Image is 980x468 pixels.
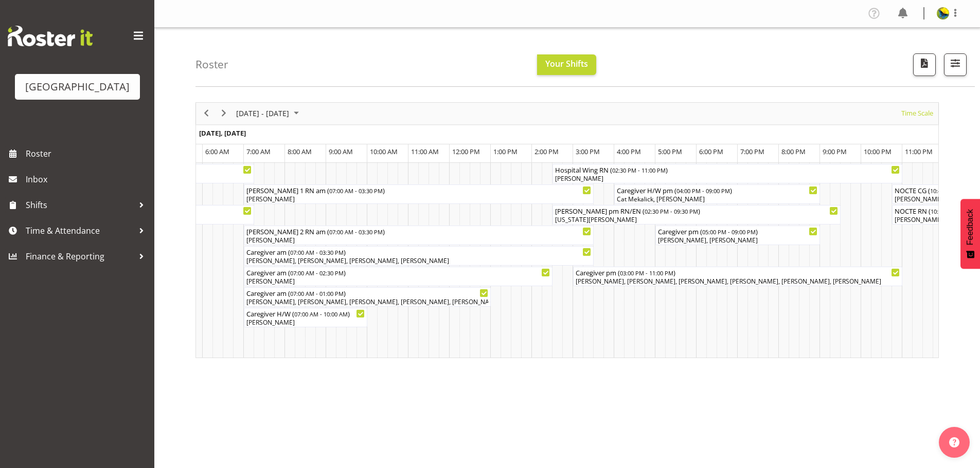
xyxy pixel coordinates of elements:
span: Time Scale [900,107,934,120]
span: 5:00 PM [658,147,682,156]
div: Cat Mekalick, [PERSON_NAME] [617,195,817,204]
div: [PERSON_NAME], [PERSON_NAME], [PERSON_NAME], [PERSON_NAME], [PERSON_NAME], [PERSON_NAME] [576,277,900,286]
div: Ressie 1 RN am Begin From Wednesday, October 29, 2025 at 7:00:00 AM GMT+13:00 Ends At Wednesday, ... [244,184,594,204]
span: 10:00 AM [370,147,398,156]
span: 6:00 AM [205,147,229,156]
span: [DATE] - [DATE] [235,107,290,120]
span: Feedback [966,209,975,245]
div: Caregiver pm ( ) [658,226,817,236]
div: [PERSON_NAME] [246,195,591,204]
img: help-xxl-2.png [949,437,959,447]
span: 9:00 PM [823,147,847,156]
div: Caregiver pm Begin From Wednesday, October 29, 2025 at 3:00:00 PM GMT+13:00 Ends At Wednesday, Oc... [573,267,902,286]
span: 7:00 AM [246,147,271,156]
div: next period [215,103,233,124]
span: 3:00 PM [576,147,600,156]
span: 02:30 PM - 09:30 PM [645,207,698,215]
span: 07:00 AM - 03:30 PM [329,228,383,236]
div: Timeline Week of October 27, 2025 [195,102,939,358]
div: [PERSON_NAME] 1 RN am ( ) [246,185,591,195]
div: Caregiver am Begin From Wednesday, October 29, 2025 at 7:00:00 AM GMT+13:00 Ends At Wednesday, Oc... [244,267,553,286]
span: 07:00 AM - 01:00 PM [290,289,344,297]
span: 07:00 AM - 03:30 PM [290,248,344,256]
span: Shifts [26,197,134,213]
span: Roster [26,146,149,161]
button: Your Shifts [537,54,596,75]
span: 03:00 PM - 11:00 PM [620,269,673,277]
div: Caregiver am ( ) [246,267,550,277]
span: 07:00 AM - 02:30 PM [290,269,344,277]
div: Hospital Wing RN Begin From Wednesday, October 29, 2025 at 2:30:00 PM GMT+13:00 Ends At Wednesday... [553,164,902,183]
div: Caregiver pm Begin From Wednesday, October 29, 2025 at 5:00:00 PM GMT+13:00 Ends At Wednesday, Oc... [655,226,820,245]
div: Caregiver H/W Begin From Wednesday, October 29, 2025 at 7:00:00 AM GMT+13:00 Ends At Wednesday, O... [244,308,367,327]
div: [PERSON_NAME] [246,277,550,286]
div: Ressie 2 RN am Begin From Wednesday, October 29, 2025 at 7:00:00 AM GMT+13:00 Ends At Wednesday, ... [244,226,594,245]
div: Caregiver am ( ) [246,288,488,298]
span: 11:00 PM [905,147,933,156]
div: Caregiver am Begin From Wednesday, October 29, 2025 at 7:00:00 AM GMT+13:00 Ends At Wednesday, Oc... [244,287,491,307]
div: [PERSON_NAME] [246,236,591,245]
span: 04:00 PM - 09:00 PM [676,186,730,195]
div: Caregiver pm ( ) [576,267,900,277]
div: [PERSON_NAME] [246,318,365,327]
span: 07:00 AM - 10:00 AM [294,310,348,318]
div: Caregiver am ( ) [246,247,591,257]
div: [GEOGRAPHIC_DATA] [25,79,130,95]
button: Time Scale [900,107,935,120]
button: October 2025 [235,107,304,120]
div: [PERSON_NAME], [PERSON_NAME], [PERSON_NAME], [PERSON_NAME] [246,256,591,266]
span: 11:00 AM [411,147,439,156]
img: Rosterit website logo [8,26,93,46]
span: 2:00 PM [534,147,559,156]
button: Filter Shifts [944,53,967,76]
span: 4:00 PM [617,147,641,156]
button: Previous [200,107,213,120]
span: 1:00 PM [493,147,518,156]
span: [DATE], [DATE] [199,128,246,138]
span: 6:00 PM [699,147,723,156]
div: Caregiver H/W pm ( ) [617,185,817,195]
button: Feedback - Show survey [960,199,980,269]
div: Caregiver H/W pm Begin From Wednesday, October 29, 2025 at 4:00:00 PM GMT+13:00 Ends At Wednesday... [614,184,820,204]
button: Next [217,107,231,120]
div: Caregiver H/W ( ) [246,308,365,319]
span: 02:30 PM - 11:00 PM [612,166,666,174]
img: gemma-hall22491374b5f274993ff8414464fec47f.png [937,7,949,20]
div: Oct 27 - Nov 02, 2025 [233,103,305,124]
div: [PERSON_NAME], [PERSON_NAME], [PERSON_NAME], [PERSON_NAME], [PERSON_NAME], [PERSON_NAME], [PERSON... [246,297,488,307]
span: 07:00 AM - 03:30 PM [329,186,383,195]
button: Download a PDF of the roster according to the set date range. [913,53,936,76]
div: Caregiver am Begin From Wednesday, October 29, 2025 at 7:00:00 AM GMT+13:00 Ends At Wednesday, Oc... [244,246,594,266]
div: [PERSON_NAME] [555,174,900,183]
span: 8:00 AM [288,147,312,156]
span: Finance & Reporting [26,249,134,264]
span: 7:00 PM [740,147,764,156]
div: [PERSON_NAME], [PERSON_NAME] [658,236,817,245]
span: 9:00 AM [329,147,353,156]
div: Ressie pm RN/EN Begin From Wednesday, October 29, 2025 at 2:30:00 PM GMT+13:00 Ends At Wednesday,... [553,205,841,224]
span: 05:00 PM - 09:00 PM [702,228,756,236]
span: 8:00 PM [781,147,806,156]
span: 10:00 PM [864,147,892,156]
span: 12:00 PM [452,147,480,156]
div: [PERSON_NAME] pm RN/EN ( ) [555,205,838,216]
div: Hospital Wing RN ( ) [555,164,900,175]
span: Time & Attendance [26,223,134,238]
h4: Roster [195,59,228,70]
div: previous period [198,103,215,124]
span: Your Shifts [545,58,588,69]
span: Inbox [26,172,149,187]
div: [US_STATE][PERSON_NAME] [555,215,838,224]
div: [PERSON_NAME] 2 RN am ( ) [246,226,591,236]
